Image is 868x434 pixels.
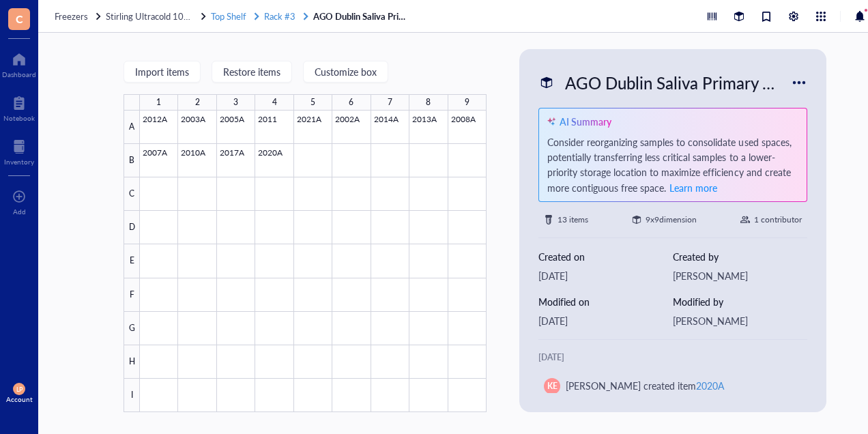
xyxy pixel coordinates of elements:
[223,66,280,77] span: Restore items
[3,92,35,122] a: Notebook
[106,10,201,23] span: Stirling Ultracold 105UE
[272,94,277,111] div: 4
[673,268,807,283] div: [PERSON_NAME]
[538,294,673,309] div: Modified on
[124,177,140,211] div: C
[388,94,392,111] div: 7
[669,181,717,194] span: Learn more
[55,10,88,23] span: Freezers
[211,10,310,23] a: Top ShelfRack #3
[310,94,315,111] div: 5
[560,114,611,129] div: AI Summary
[124,211,140,244] div: D
[2,70,36,78] div: Dashboard
[233,94,238,111] div: 3
[195,94,200,111] div: 2
[566,378,724,393] div: [PERSON_NAME] created item
[547,134,798,196] div: Consider reorganizing samples to consolidate used spaces, potentially transferring less critical ...
[538,249,673,264] div: Created on
[55,10,103,23] a: Freezers
[135,66,189,77] span: Import items
[673,313,807,328] div: [PERSON_NAME]
[558,213,588,227] div: 13 items
[673,294,807,309] div: Modified by
[313,10,416,23] a: AGO Dublin Saliva Primary Box #1
[538,313,673,328] div: [DATE]
[264,10,295,23] span: Rack #3
[124,345,140,379] div: H
[4,136,34,166] a: Inventory
[538,268,673,283] div: [DATE]
[669,179,718,196] button: Learn more
[124,312,140,345] div: G
[754,213,802,227] div: 1 contributor
[303,61,388,83] button: Customize box
[13,207,26,216] div: Add
[124,144,140,177] div: B
[211,10,246,23] span: Top Shelf
[212,61,292,83] button: Restore items
[547,380,558,392] span: KE
[124,278,140,312] div: F
[16,10,23,27] span: C
[124,244,140,278] div: E
[673,249,807,264] div: Created by
[2,48,36,78] a: Dashboard
[124,379,140,412] div: I
[124,61,201,83] button: Import items
[538,373,807,412] a: KE[PERSON_NAME] created item2020A
[106,10,208,23] a: Stirling Ultracold 105UE
[6,395,33,403] div: Account
[3,114,35,122] div: Notebook
[538,351,807,364] div: [DATE]
[426,94,431,111] div: 8
[349,94,353,111] div: 6
[156,94,161,111] div: 1
[646,213,697,227] div: 9 x 9 dimension
[465,94,469,111] div: 9
[315,66,377,77] span: Customize box
[559,68,791,97] div: AGO Dublin Saliva Primary Box #1
[696,379,724,392] div: 2020A
[16,386,23,393] span: LP
[124,111,140,144] div: A
[4,158,34,166] div: Inventory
